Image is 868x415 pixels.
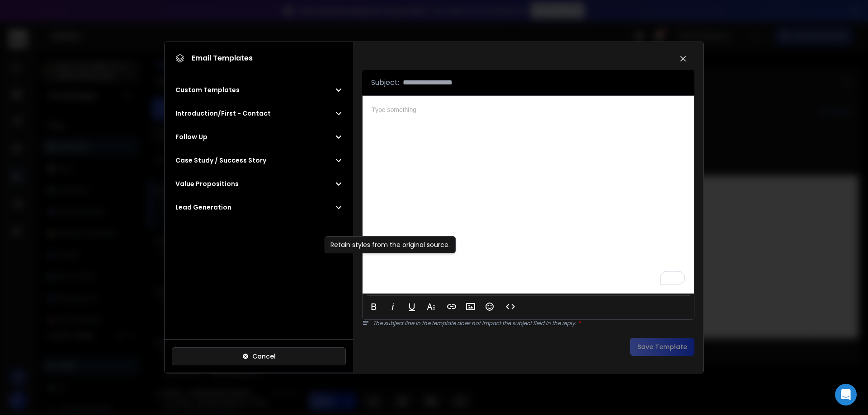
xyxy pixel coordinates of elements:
button: Italic (Ctrl+I) [384,298,401,316]
span: reply. [562,319,580,327]
button: More Text [422,298,439,316]
button: Lead Generation [175,203,342,212]
button: Insert Image (Ctrl+P) [462,298,479,316]
button: Introduction/First - Contact [175,109,342,118]
button: Insert Link (Ctrl+K) [443,298,460,316]
div: To enrich screen reader interactions, please activate Accessibility in Grammarly extension settings [363,96,694,294]
button: Underline (Ctrl+U) [403,298,420,316]
button: Cancel [172,347,346,365]
div: Open Intercom Messenger [835,384,857,406]
button: Case Study / Success Story [175,156,342,165]
button: Code View [502,298,519,316]
button: Emoticons [481,298,498,316]
button: Follow Up [175,132,342,141]
p: Subject: [371,77,399,88]
p: The subject line in the template does not impact the subject field in the [373,320,694,327]
button: Bold (Ctrl+B) [365,298,382,316]
div: Retain styles from the original source. [325,236,456,253]
button: Value Propositions [175,179,342,188]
